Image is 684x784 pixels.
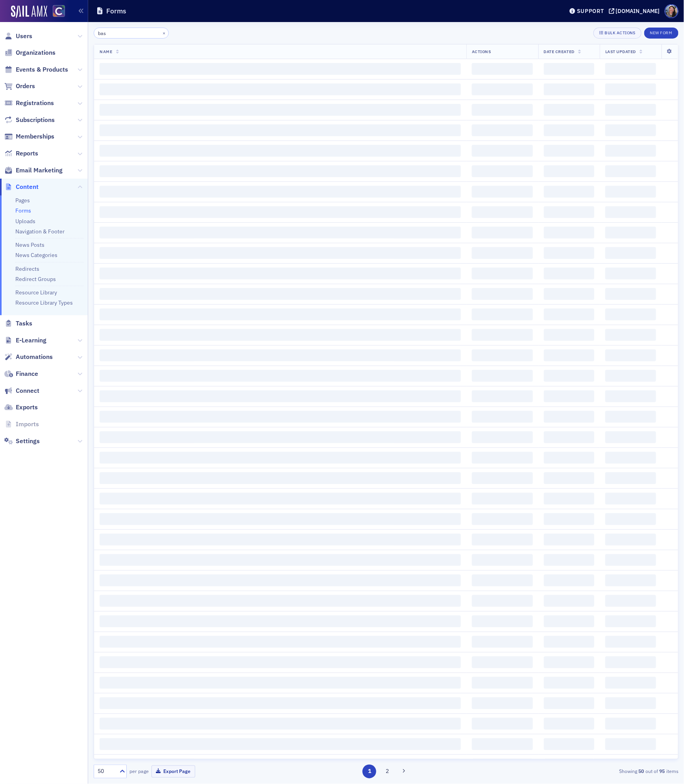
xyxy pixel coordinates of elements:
button: Bulk Actions [593,28,641,39]
span: ‌ [605,186,656,198]
span: ‌ [472,554,533,566]
span: ‌ [472,472,533,484]
span: ‌ [544,534,594,545]
span: ‌ [472,636,533,648]
span: Reports [16,149,38,158]
span: ‌ [100,165,461,177]
span: ‌ [100,288,461,300]
span: ‌ [544,738,594,750]
span: Date Created [544,49,575,54]
a: Registrations [4,99,54,107]
span: ‌ [544,431,594,443]
span: ‌ [544,186,594,198]
h1: Forms [106,6,126,16]
span: ‌ [100,616,461,627]
span: ‌ [544,288,594,300]
span: ‌ [544,493,594,505]
span: ‌ [605,452,656,464]
span: Organizations [16,48,55,57]
span: ‌ [472,186,533,198]
span: ‌ [100,554,461,566]
a: Navigation & Footer [15,228,65,235]
span: ‌ [605,411,656,423]
span: ‌ [544,554,594,566]
div: [DOMAIN_NAME] [616,7,660,15]
span: ‌ [605,738,656,750]
span: ‌ [472,534,533,545]
a: Orders [4,82,35,91]
span: Automations [16,353,53,361]
span: ‌ [605,534,656,545]
span: ‌ [100,329,461,341]
span: Actions [472,49,491,54]
span: ‌ [472,390,533,402]
input: Search… [94,28,169,39]
span: ‌ [100,534,461,545]
span: ‌ [472,575,533,586]
span: Connect [16,386,39,395]
span: ‌ [100,227,461,239]
span: ‌ [472,227,533,239]
span: ‌ [472,63,533,75]
span: ‌ [544,145,594,157]
span: ‌ [605,124,656,136]
a: View Homepage [47,5,65,18]
span: ‌ [100,370,461,382]
span: ‌ [605,554,656,566]
span: ‌ [100,513,461,525]
a: Reports [4,149,38,158]
span: ‌ [100,472,461,484]
span: ‌ [544,472,594,484]
span: ‌ [544,124,594,136]
span: ‌ [100,718,461,730]
span: ‌ [100,431,461,443]
a: Subscriptions [4,116,55,124]
span: ‌ [472,268,533,279]
span: Finance [16,370,38,378]
span: Imports [16,420,39,429]
span: ‌ [544,595,594,607]
span: Email Marketing [16,166,63,175]
span: ‌ [605,636,656,648]
span: ‌ [605,575,656,586]
div: Support [577,7,604,15]
span: ‌ [605,145,656,157]
a: Events & Products [4,65,68,74]
a: Finance [4,370,38,378]
span: Users [16,32,32,41]
span: ‌ [472,247,533,259]
span: ‌ [544,513,594,525]
span: ‌ [605,718,656,730]
span: ‌ [544,616,594,627]
span: ‌ [100,575,461,586]
span: ‌ [100,738,461,750]
span: ‌ [472,329,533,341]
span: ‌ [472,145,533,157]
span: Orders [16,82,35,91]
span: ‌ [472,349,533,361]
span: ‌ [605,288,656,300]
span: ‌ [100,124,461,136]
span: ‌ [472,513,533,525]
span: ‌ [100,349,461,361]
a: Automations [4,353,53,361]
span: ‌ [472,165,533,177]
a: Imports [4,420,39,429]
span: ‌ [605,390,656,402]
span: ‌ [100,186,461,198]
span: ‌ [544,656,594,668]
button: [DOMAIN_NAME] [609,8,663,14]
img: SailAMX [11,6,47,18]
span: ‌ [605,595,656,607]
a: Forms [15,207,31,214]
span: ‌ [544,83,594,95]
span: ‌ [544,575,594,586]
span: ‌ [100,493,461,505]
span: ‌ [605,83,656,95]
a: Resource Library Types [15,299,73,306]
span: ‌ [472,124,533,136]
button: × [161,29,168,36]
span: Subscriptions [16,116,55,124]
span: Memberships [16,132,54,141]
